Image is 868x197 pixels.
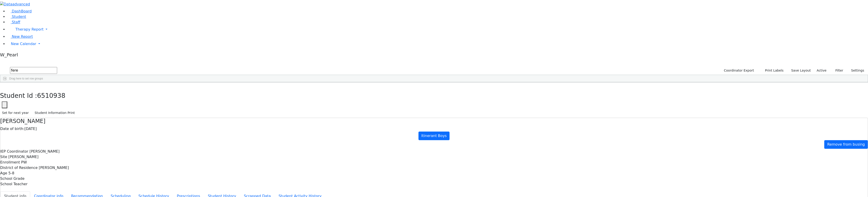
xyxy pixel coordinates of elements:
button: Save Layout [789,67,813,74]
label: School Grade [0,176,24,181]
label: Date of birth: [0,126,24,132]
a: New Report [7,34,33,39]
span: DashBoard [12,9,32,13]
div: [DATE] [0,126,868,132]
input: Search [10,67,57,74]
a: Student [7,14,26,19]
h4: [PERSON_NAME] [0,118,868,125]
button: Student Information Print [33,109,77,116]
label: IEP Coordinator [0,149,28,154]
span: Staff [12,20,20,24]
label: School Teacher [0,181,27,187]
span: Remove from busing [827,142,865,147]
button: Coordinator Export [721,67,756,74]
label: Enrollment [0,160,20,165]
span: New Report [12,34,33,39]
span: Drag here to set row groups [9,77,43,80]
a: DashBoard [7,9,32,13]
span: [PERSON_NAME] [29,149,60,154]
a: New Calendar [7,39,868,48]
a: Remove from busing [824,140,868,149]
span: Student [12,14,26,19]
span: 6510938 [37,92,66,99]
label: District of Residence [0,165,38,171]
a: Therapy Report [7,25,868,34]
span: [PERSON_NAME] [39,166,69,170]
span: [PERSON_NAME] [8,155,39,159]
button: Print Labels [760,67,785,74]
button: Filter [829,67,845,74]
a: Staff [7,20,20,24]
label: Active [815,67,829,74]
button: Settings [845,67,866,74]
span: PW [21,160,27,164]
span: Therapy Report [15,27,44,31]
a: Itinerant Boys [418,132,450,140]
label: Age [0,171,7,176]
span: 5-8 [8,171,14,175]
span: New Calendar [11,42,36,46]
label: Site [0,154,7,160]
